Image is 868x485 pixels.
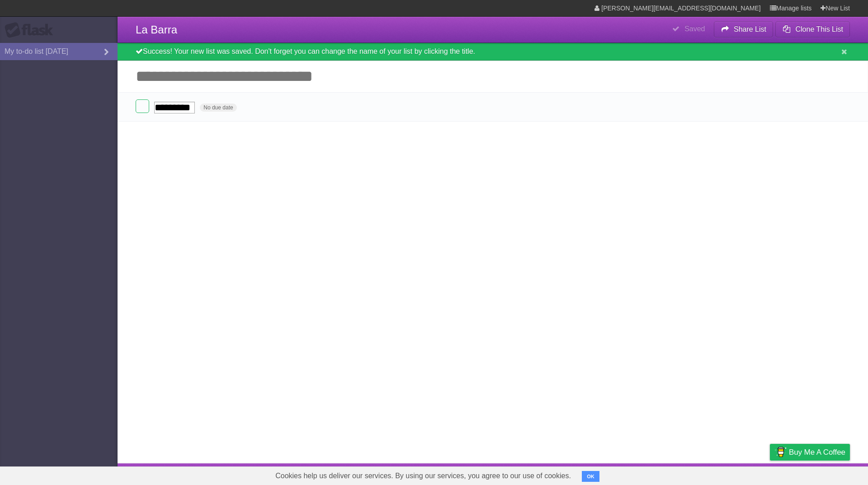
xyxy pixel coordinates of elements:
button: OK [582,471,599,482]
label: Done [136,99,149,113]
span: La Barra [136,24,177,36]
a: Buy me a coffee [770,444,850,461]
button: Share List [714,21,774,38]
button: Clone This List [775,21,850,38]
a: Developers [679,466,716,483]
b: Clone This List [795,25,843,33]
span: Cookies help us deliver our services. By using our services, you agree to our use of cookies. [266,467,580,485]
a: About [650,466,669,483]
span: No due date [200,104,236,112]
a: Privacy [758,466,782,483]
div: Flask [5,22,59,38]
div: Success! Your new list was saved. Don't forget you can change the name of your list by clicking t... [118,43,868,61]
img: Buy me a coffee [774,444,787,460]
b: Share List [734,25,766,33]
b: Saved [684,25,705,33]
a: Suggest a feature [793,466,850,483]
span: Buy me a coffee [789,444,845,460]
a: Terms [727,466,747,483]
